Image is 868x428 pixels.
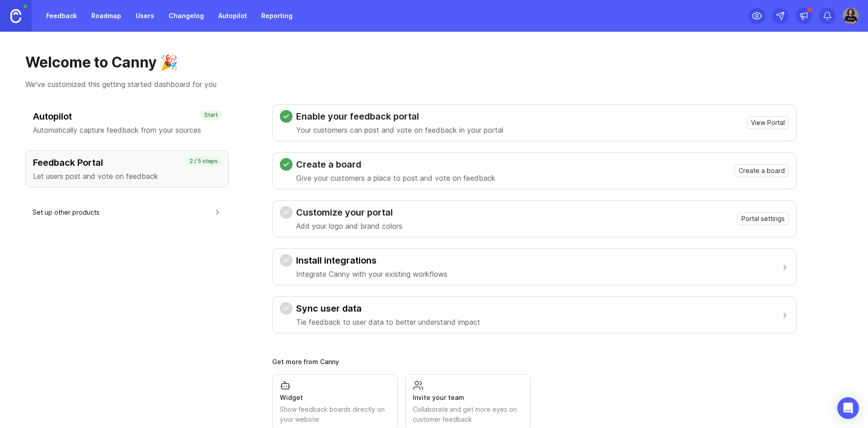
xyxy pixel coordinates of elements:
[280,249,789,285] button: Install integrationsIntegrate Canny with your existing workflows
[837,397,859,419] div: Open Intercom Messenger
[296,206,402,219] h3: Customize your portal
[296,269,448,279] p: Integrate Canny with your existing workflows
[296,221,402,231] p: Add your logo and brand colors
[189,158,218,165] p: 2 / 5 steps
[296,254,448,267] h3: Install integrations
[33,110,221,123] h3: Autopilot
[843,8,859,24] img: Vinícius Eccher
[130,8,160,24] a: Users
[296,125,503,135] p: Your customers can post and vote on feedback in your portal
[296,317,480,327] p: Tie feedback to user data to better understand impact
[33,202,222,222] button: Set up other products
[25,79,843,90] p: We've customized this getting started dashboard for you
[163,8,209,24] a: Changelog
[280,393,390,403] div: Widget
[741,214,785,223] span: Portal settings
[272,359,797,365] div: Get more from Canny
[204,111,218,119] p: Start
[296,158,495,171] h3: Create a board
[413,404,523,424] div: Collaborate and get more eyes on customer feedback
[25,53,843,72] h1: Welcome to Canny 🎉
[737,212,789,225] button: Portal settings
[33,125,221,135] p: Automatically capture feedback from your sources
[25,104,229,141] button: AutopilotAutomatically capture feedback from your sourcesStart
[751,118,785,127] span: View Portal
[10,9,21,23] img: Canny Home
[296,110,503,123] h3: Enable your feedback portal
[25,150,229,188] button: Feedback PortalLet users post and vote on feedback2 / 5 steps
[280,404,390,424] div: Show feedback boards directly on your website
[296,173,495,183] p: Give your customers a place to post and vote on feedback
[739,166,785,175] span: Create a board
[86,8,127,24] a: Roadmap
[33,156,221,169] h3: Feedback Portal
[413,393,523,403] div: Invite your team
[747,116,789,129] button: View Portal
[41,8,82,24] a: Feedback
[213,8,252,24] a: Autopilot
[280,297,789,333] button: Sync user dataTie feedback to user data to better understand impact
[296,302,480,315] h3: Sync user data
[256,8,298,24] a: Reporting
[33,171,221,182] p: Let users post and vote on feedback
[735,164,789,177] button: Create a board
